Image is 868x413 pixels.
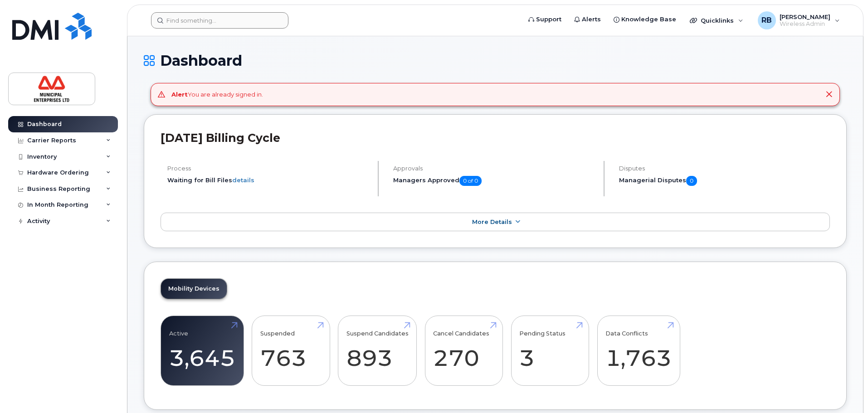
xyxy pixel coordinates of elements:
span: 0 [686,176,697,186]
li: Waiting for Bill Files [167,176,370,185]
span: 0 of 0 [459,176,482,186]
a: Pending Status 3 [519,321,580,381]
h4: Approvals [393,165,596,172]
a: Cancel Candidates 270 [433,321,494,381]
h5: Managers Approved [393,176,596,186]
a: Suspend Candidates 893 [346,321,409,381]
h4: Process [167,165,370,172]
h1: Dashboard [144,53,847,68]
a: Mobility Devices [161,279,227,299]
h2: [DATE] Billing Cycle [161,131,830,145]
a: details [232,176,254,184]
span: More Details [472,219,512,225]
a: Suspended 763 [260,321,322,381]
a: Data Conflicts 1,763 [605,321,672,381]
a: Active 3,645 [169,321,235,381]
strong: Alert [171,91,188,98]
h5: Managerial Disputes [619,176,830,186]
div: You are already signed in. [171,90,263,99]
h4: Disputes [619,165,830,172]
